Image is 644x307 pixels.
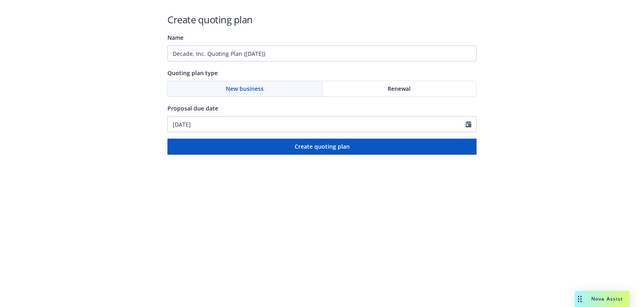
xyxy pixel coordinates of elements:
span: Proposal due date [167,104,218,112]
span: Quoting plan type [167,69,218,77]
span: Nova Assist [591,295,623,302]
button: Nova Assist [575,291,630,307]
input: MM/DD/YYYY [168,117,466,132]
svg: Calendar [466,121,471,127]
span: Renewal [388,84,411,93]
span: Name [167,34,184,41]
button: Create quoting plan [167,139,477,155]
span: New business [226,84,264,93]
input: Quoting plan name [167,45,477,61]
h1: Create quoting plan [167,13,477,26]
div: Drag to move [575,291,585,307]
span: Create quoting plan [295,143,350,150]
